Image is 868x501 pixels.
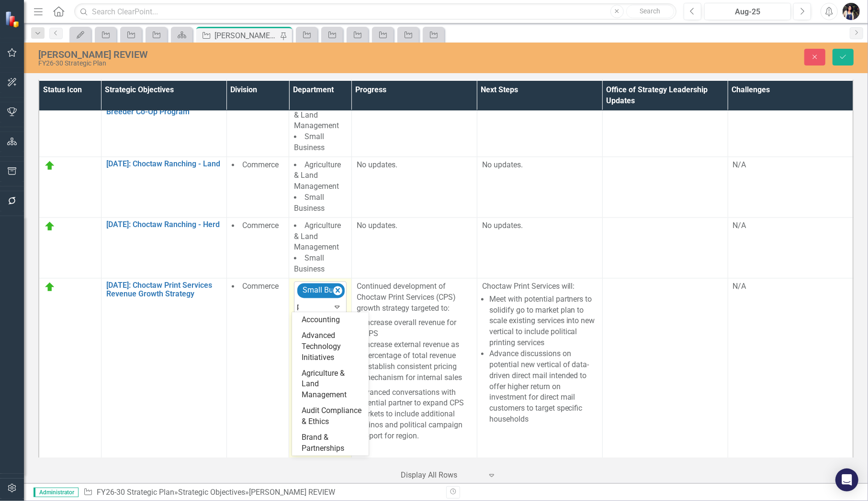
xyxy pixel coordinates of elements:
li: Increase external revenue as percentage of total revenue [364,340,472,362]
a: [DATE]: Choctaw Print Services Revenue Growth Strategy [106,282,222,298]
img: Layla Freeman [843,3,860,20]
button: Aug-25 [704,3,791,20]
span: Search [640,7,660,15]
img: On Target [44,160,56,172]
div: Brand & Partnerships [302,432,363,454]
span: Commerce [242,221,279,230]
li: Meet with potential partners to solidify go to market plan to scale existing services into new ve... [489,294,597,349]
p: No updates. [482,160,597,171]
div: [PERSON_NAME] REVIEW [214,30,278,42]
p: No updates. [482,221,597,232]
a: [DATE]: Choctaw Ranching - Land [106,160,222,169]
div: Aug-25 [708,6,788,18]
div: [PERSON_NAME] REVIEW [249,488,335,497]
li: Increase overall revenue for CPS [364,318,472,340]
a: Strategic Objectives [178,488,245,497]
div: Accounting [302,315,363,326]
p: N/A [733,282,848,293]
span: Administrator [34,488,79,497]
div: Open Intercom Messenger [835,468,858,491]
div: [PERSON_NAME] REVIEW [38,49,497,60]
li: Establish consistent pricing mechanism for internal sales [364,362,472,384]
img: On Target [44,221,56,232]
span: Small Business [294,132,325,152]
div: » » [83,487,439,498]
img: ClearPoint Strategy [5,11,22,28]
span: Small Business [294,254,325,274]
p: N/A [733,160,848,171]
p: No updates. [357,221,472,232]
p: Choctaw Print Services will: [482,282,597,293]
span: Agriculture & Land Management [294,161,341,192]
img: On Target [44,282,56,293]
div: Small Business [300,284,332,298]
p: Advanced conversations with potential partner to expand CPS markets to include additional casinos... [357,386,472,444]
span: Small Business [294,193,325,213]
p: No updates. [357,160,472,171]
span: Agriculture & Land Management [294,99,341,131]
span: Agriculture & Land Management [294,221,341,252]
p: N/A [733,221,848,232]
span: Commerce [242,161,279,170]
a: FY26-30 Strategic Plan [97,488,174,497]
a: [DATE]: Choctaw Ranching - Herd [106,221,222,229]
div: Remove Small Business [333,286,342,295]
div: FY26-30 Strategic Plan [38,60,497,67]
p: Continued development of Choctaw Print Services (CPS) growth strategy targeted to: [357,282,472,316]
li: Advance discussions on potential new vertical of data-driven direct mail intended to offer higher... [489,349,597,425]
div: Agriculture & Land Management [302,368,363,401]
div: Advanced Technology Initiatives [302,330,363,363]
div: Audit Compliance & Ethics [302,405,363,427]
a: [DATE]: Choctaw Beef - Beef Breeder Co-Op Program [106,99,222,116]
input: Search ClearPoint... [74,3,676,20]
span: Commerce [242,282,279,291]
button: Search [626,5,674,18]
